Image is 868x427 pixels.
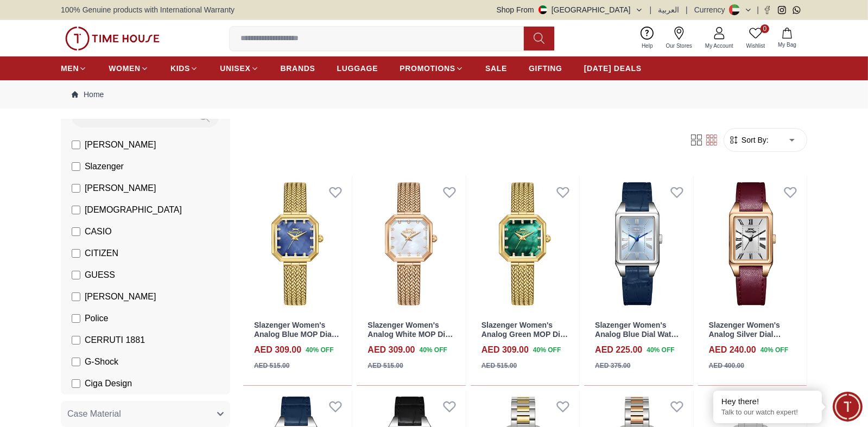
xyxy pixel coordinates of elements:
[709,321,790,348] a: Slazenger Women's Analog Silver Dial Watch - SL.9.2525.3.06
[740,24,771,52] a: 0Wishlist
[778,6,786,14] a: Instagram
[721,408,814,417] p: Talk to our watch expert!
[72,249,80,258] input: CITIZEN
[721,396,814,407] div: Hey there!
[635,24,660,52] a: Help
[529,59,562,78] a: GIFTING
[529,63,562,74] span: GIFTING
[420,345,447,355] span: 40 % OFF
[739,135,769,145] span: Sort By:
[660,24,699,52] a: Our Stores
[337,59,378,78] a: LUGGAGE
[61,63,79,74] span: MEN
[306,345,333,355] span: 40 % OFF
[595,321,680,348] a: Slazenger Women's Analog Blue Dial Watch - SL.9.2525.3.07
[72,271,80,279] input: GUESS
[254,343,301,356] h4: AED 309.00
[497,4,643,15] button: Shop From[GEOGRAPHIC_DATA]
[761,345,788,355] span: 40 % OFF
[595,343,642,356] h4: AED 225.00
[471,176,579,312] img: Slazenger Women's Analog Green MOP Dial Watch - SL.9.2534.3.02
[793,6,801,14] a: Whatsapp
[85,355,118,368] span: G-Shock
[595,361,630,371] div: AED 375.00
[761,24,769,33] span: 0
[85,182,156,195] span: [PERSON_NAME]
[650,4,652,15] span: |
[72,292,80,301] input: [PERSON_NAME]
[61,4,235,15] span: 100% Genuine products with International Warranty
[85,377,132,390] span: Ciga Design
[728,135,769,145] button: Sort By:
[771,26,803,51] button: My Bag
[368,343,415,356] h4: AED 309.00
[72,379,80,388] input: Ciga Design
[533,345,561,355] span: 40 % OFF
[72,162,80,171] input: Slazenger
[833,392,863,422] div: Chat Widget
[254,361,289,371] div: AED 515.00
[637,42,657,50] span: Help
[85,269,115,282] span: GUESS
[658,4,679,15] button: العربية
[220,63,250,74] span: UNISEX
[109,63,141,74] span: WOMEN
[220,59,258,78] a: UNISEX
[72,206,80,214] input: [DEMOGRAPHIC_DATA]
[584,59,642,78] a: [DATE] DEALS
[368,321,453,348] a: Slazenger Women's Analog White MOP Dial Watch - SL.9.2534.3.03
[72,358,80,366] input: G-Shock
[85,160,124,173] span: Slazenger
[481,321,568,348] a: Slazenger Women's Analog Green MOP Dial Watch - SL.9.2534.3.02
[85,225,112,238] span: CASIO
[357,176,465,312] img: Slazenger Women's Analog White MOP Dial Watch - SL.9.2534.3.03
[368,361,403,371] div: AED 515.00
[85,290,156,303] span: [PERSON_NAME]
[281,63,315,74] span: BRANDS
[694,4,730,15] div: Currency
[85,247,118,260] span: CITIZEN
[243,176,352,312] img: Slazenger Women's Analog Blue MOP Dial Watch - SL.9.2534.3.06
[72,141,80,149] input: [PERSON_NAME]
[709,361,744,371] div: AED 400.00
[485,63,507,74] span: SALE
[61,401,230,427] button: Case Material
[61,59,87,78] a: MEN
[337,63,378,74] span: LUGGAGE
[647,345,674,355] span: 40 % OFF
[584,63,642,74] span: [DATE] DEALS
[481,361,517,371] div: AED 515.00
[481,343,529,356] h4: AED 309.00
[584,176,693,312] img: Slazenger Women's Analog Blue Dial Watch - SL.9.2525.3.07
[72,89,104,100] a: Home
[109,59,149,78] a: WOMEN
[281,59,315,78] a: BRANDS
[85,312,109,325] span: Police
[757,4,759,15] span: |
[61,80,807,109] nav: Breadcrumb
[538,5,547,14] img: United Arab Emirates
[709,343,756,356] h4: AED 240.00
[170,63,190,74] span: KIDS
[698,176,807,312] img: Slazenger Women's Analog Silver Dial Watch - SL.9.2525.3.06
[85,203,182,216] span: [DEMOGRAPHIC_DATA]
[72,314,80,323] input: Police
[774,41,801,49] span: My Bag
[485,59,507,78] a: SALE
[85,138,156,151] span: [PERSON_NAME]
[67,407,121,420] span: Case Material
[170,59,198,78] a: KIDS
[72,184,80,193] input: [PERSON_NAME]
[254,321,339,348] a: Slazenger Women's Analog Blue MOP Dial Watch - SL.9.2534.3.06
[686,4,688,15] span: |
[662,42,696,50] span: Our Stores
[72,227,80,236] input: CASIO
[72,336,80,345] input: CERRUTI 1881
[65,27,160,50] img: ...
